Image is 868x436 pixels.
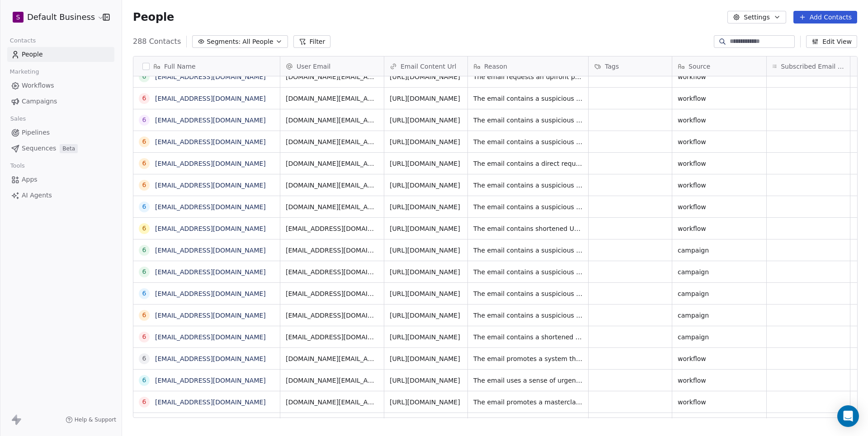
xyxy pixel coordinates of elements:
[678,267,761,277] span: campaign
[473,181,583,190] span: The email contains a suspicious request for an advance payment of 500 [PERSON_NAME] for a website...
[468,56,588,76] div: Reason
[142,397,146,407] div: 6
[286,267,378,277] span: [EMAIL_ADDRESS][DOMAIN_NAME]
[155,355,266,362] a: [EMAIL_ADDRESS][DOMAIN_NAME]
[75,416,116,423] span: Help & Support
[22,144,56,153] span: Sequences
[484,62,507,71] span: Reason
[155,247,266,254] a: [EMAIL_ADDRESS][DOMAIN_NAME]
[22,191,52,200] span: AI Agents
[155,117,266,124] a: [EMAIL_ADDRESS][DOMAIN_NAME]
[473,137,583,146] span: The email contains a suspicious request for an advance payment with a Stripe link, suggesting a p...
[473,202,583,211] span: The email contains a suspicious link requesting an upfront payment of 500 [PERSON_NAME], which is...
[390,312,460,319] a: [URL][DOMAIN_NAME]
[678,376,761,385] span: workflow
[286,181,378,190] span: [DOMAIN_NAME][EMAIL_ADDRESS][DOMAIN_NAME]
[678,202,761,211] span: workflow
[678,116,761,125] span: workflow
[133,36,181,47] span: 288 Contacts
[164,62,196,71] span: Full Name
[142,267,146,277] div: 6
[155,333,266,341] a: [EMAIL_ADDRESS][DOMAIN_NAME]
[142,202,146,211] div: 6
[6,34,40,47] span: Contacts
[142,115,146,125] div: 6
[390,73,460,80] a: [URL][DOMAIN_NAME]
[390,95,460,102] a: [URL][DOMAIN_NAME]
[678,224,761,233] span: workflow
[286,333,378,342] span: [EMAIL_ADDRESS][DOMAIN_NAME]
[142,72,146,81] div: 6
[390,182,460,189] a: [URL][DOMAIN_NAME]
[473,311,583,320] span: The email contains a suspicious link that may lead to a phishing attempt or malware.
[678,289,761,298] span: campaign
[6,65,43,79] span: Marketing
[22,175,38,184] span: Apps
[142,94,146,103] div: 6
[678,398,761,407] span: workflow
[133,76,280,418] div: grid
[678,181,761,190] span: workflow
[286,376,378,385] span: [DOMAIN_NAME][EMAIL_ADDRESS][DOMAIN_NAME]
[142,224,146,233] div: 6
[678,72,761,81] span: workflow
[390,377,460,384] a: [URL][DOMAIN_NAME]
[155,182,266,189] a: [EMAIL_ADDRESS][DOMAIN_NAME]
[473,246,583,255] span: The email contains a suspicious link to a Google Form, which is a common tactic used in phishing ...
[286,159,378,168] span: [DOMAIN_NAME][EMAIL_ADDRESS][DOMAIN_NAME]
[473,94,583,103] span: The email contains a suspicious link requesting an upfront payment of 500 [PERSON_NAME], which is...
[155,225,266,232] a: [EMAIL_ADDRESS][DOMAIN_NAME]
[155,268,266,276] a: [EMAIL_ADDRESS][DOMAIN_NAME]
[155,398,266,406] a: [EMAIL_ADDRESS][DOMAIN_NAME]
[727,11,786,23] button: Settings
[142,180,146,190] div: 6
[22,50,43,59] span: People
[390,138,460,145] a: [URL][DOMAIN_NAME]
[286,202,378,211] span: [DOMAIN_NAME][EMAIL_ADDRESS][DOMAIN_NAME]
[286,398,378,407] span: [DOMAIN_NAME][EMAIL_ADDRESS][DOMAIN_NAME]
[286,311,378,320] span: [EMAIL_ADDRESS][DOMAIN_NAME]
[390,247,460,254] a: [URL][DOMAIN_NAME]
[384,56,467,76] div: Email Content Url
[390,268,460,276] a: [URL][DOMAIN_NAME]
[390,160,460,167] a: [URL][DOMAIN_NAME]
[297,62,330,71] span: User Email
[286,137,378,146] span: [DOMAIN_NAME][EMAIL_ADDRESS][DOMAIN_NAME]
[390,333,460,341] a: [URL][DOMAIN_NAME]
[155,377,266,384] a: [EMAIL_ADDRESS][DOMAIN_NAME]
[142,332,146,342] div: 6
[767,56,850,76] div: Subscribed Email Categories
[286,246,378,255] span: [EMAIL_ADDRESS][DOMAIN_NAME]
[22,128,50,137] span: Pipelines
[155,203,266,211] a: [EMAIL_ADDRESS][DOMAIN_NAME]
[781,62,844,71] span: Subscribed Email Categories
[390,355,460,362] a: [URL][DOMAIN_NAME]
[689,62,710,71] span: Source
[155,138,266,145] a: [EMAIL_ADDRESS][DOMAIN_NAME]
[142,245,146,255] div: 6
[473,376,583,385] span: The email uses a sense of urgency and a limited-time offer to pressure the recipient into clickin...
[678,354,761,363] span: workflow
[155,312,266,319] a: [EMAIL_ADDRESS][DOMAIN_NAME]
[806,35,857,48] button: Edit View
[286,116,378,125] span: [DOMAIN_NAME][EMAIL_ADDRESS][DOMAIN_NAME]
[473,224,583,233] span: The email contains shortened URLs and lacks clear sender information, raising suspicion of a phis...
[286,94,378,103] span: [DOMAIN_NAME][EMAIL_ADDRESS][DOMAIN_NAME]
[7,125,114,140] a: Pipelines
[133,10,174,24] span: People
[16,13,20,22] span: S
[22,81,54,90] span: Workflows
[7,172,114,187] a: Apps
[207,37,241,47] span: Segments:
[390,225,460,232] a: [URL][DOMAIN_NAME]
[390,398,460,406] a: [URL][DOMAIN_NAME]
[473,289,583,298] span: The email contains a suspicious link and lacks a clear sender identity, suggesting a potential ph...
[678,311,761,320] span: campaign
[155,73,266,80] a: [EMAIL_ADDRESS][DOMAIN_NAME]
[390,203,460,211] a: [URL][DOMAIN_NAME]
[22,97,57,106] span: Campaigns
[280,56,384,76] div: User Email
[605,62,619,71] span: Tags
[293,35,331,48] button: Filter
[142,354,146,363] div: 6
